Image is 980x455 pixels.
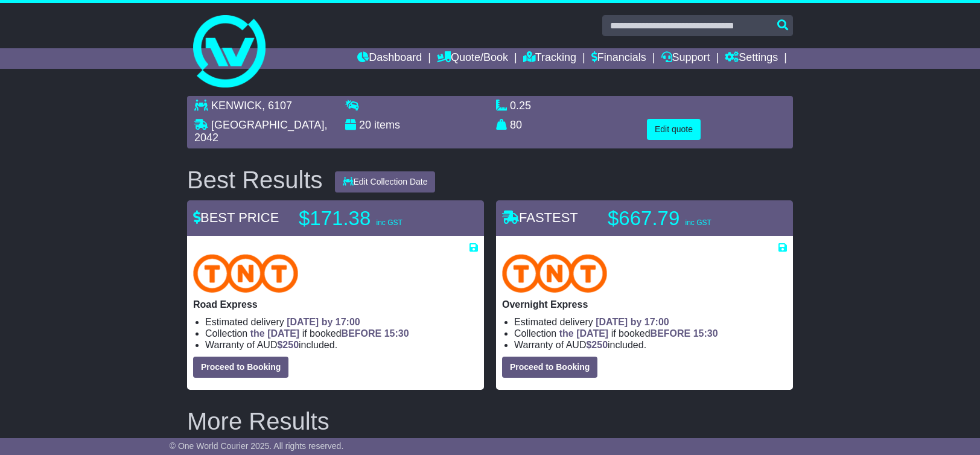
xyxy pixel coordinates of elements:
[693,328,718,339] span: 15:30
[193,210,279,225] span: BEST PRICE
[502,210,578,225] span: FASTEST
[510,119,522,131] span: 80
[502,357,597,378] button: Proceed to Booking
[514,328,787,339] li: Collection
[181,167,329,193] div: Best Results
[335,171,436,192] button: Edit Collection Date
[559,328,608,339] span: the [DATE]
[661,48,710,69] a: Support
[651,328,691,339] span: BEFORE
[357,48,422,69] a: Dashboard
[685,218,711,227] span: inc GST
[250,328,299,339] span: the [DATE]
[437,48,508,69] a: Quote/Book
[205,339,478,351] li: Warranty of AUD included.
[205,328,478,339] li: Collection
[591,48,646,69] a: Financials
[514,339,787,351] li: Warranty of AUD included.
[591,340,608,350] span: 250
[299,206,450,231] p: $171.38
[287,317,360,327] span: [DATE] by 17:00
[342,328,382,339] span: BEFORE
[384,328,409,339] span: 15:30
[376,218,402,227] span: inc GST
[586,340,608,350] span: $
[502,299,787,310] p: Overnight Express
[502,254,607,293] img: TNT Domestic: Overnight Express
[170,441,344,451] span: © One World Courier 2025. All rights reserved.
[277,340,299,350] span: $
[725,48,778,69] a: Settings
[559,328,718,339] span: if booked
[374,119,400,131] span: items
[205,316,478,328] li: Estimated delivery
[193,299,478,310] p: Road Express
[647,119,701,140] button: Edit quote
[282,340,299,350] span: 250
[514,316,787,328] li: Estimated delivery
[187,408,793,434] h2: More Results
[596,317,669,327] span: [DATE] by 17:00
[359,119,371,131] span: 20
[250,328,409,339] span: if booked
[510,100,531,112] span: 0.25
[608,206,759,231] p: $667.79
[194,119,327,144] span: , 2042
[193,357,288,378] button: Proceed to Booking
[211,100,262,112] span: KENWICK
[523,48,576,69] a: Tracking
[211,119,324,131] span: [GEOGRAPHIC_DATA]
[262,100,292,112] span: , 6107
[193,254,298,293] img: TNT Domestic: Road Express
